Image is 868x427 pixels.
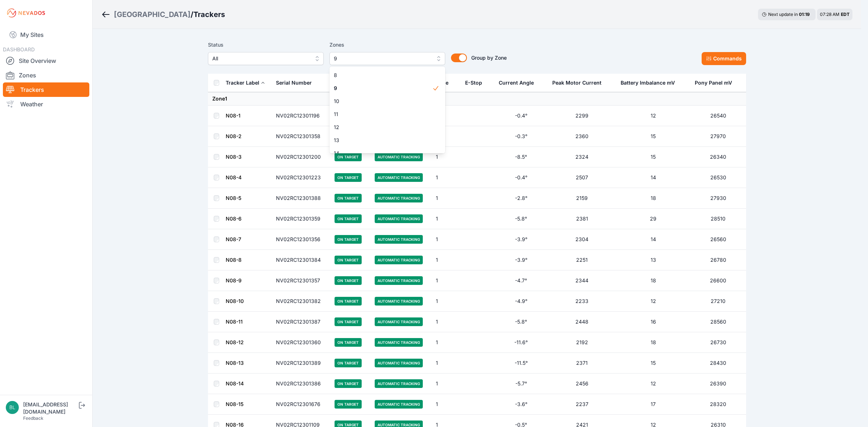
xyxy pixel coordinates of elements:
[334,137,432,144] span: 13
[334,72,432,79] span: 8
[334,124,432,131] span: 12
[334,150,432,157] span: 14
[329,67,445,153] div: 9
[334,111,432,118] span: 11
[329,52,445,65] button: 9
[334,85,432,92] span: 9
[334,98,432,105] span: 10
[334,54,431,63] span: 9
